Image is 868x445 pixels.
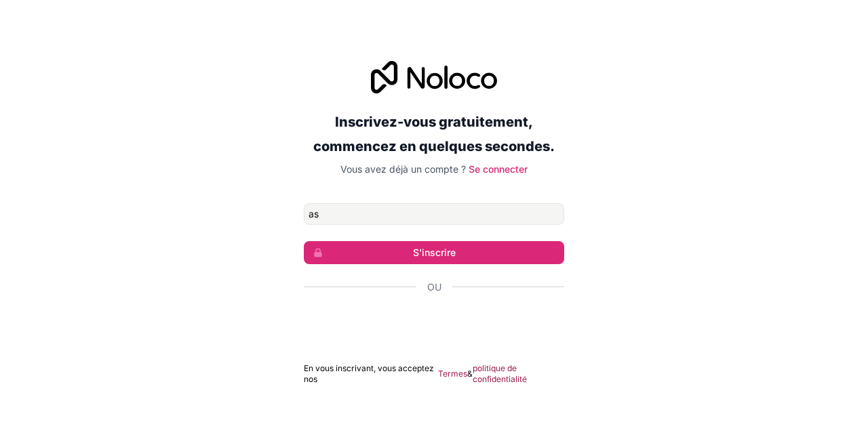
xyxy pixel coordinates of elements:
input: Adresse email [304,203,564,225]
a: politique de confidentialité [473,363,564,385]
font: En vous inscrivant, vous acceptez nos [304,363,434,384]
a: Termes [438,368,467,379]
font: politique de confidentialité [473,363,527,384]
font: Termes [438,368,467,379]
a: Se connecter [469,163,528,175]
button: S'inscrire [304,241,564,264]
font: Vous avez déjà un compte ? [340,163,466,175]
iframe: Bouton "Se connecter avec Google" [297,309,571,339]
font: Inscrivez-vous gratuitement, commencez en quelques secondes. [313,114,555,154]
font: Ou [427,281,441,293]
font: S'inscrire [413,247,456,258]
font: & [467,368,473,379]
